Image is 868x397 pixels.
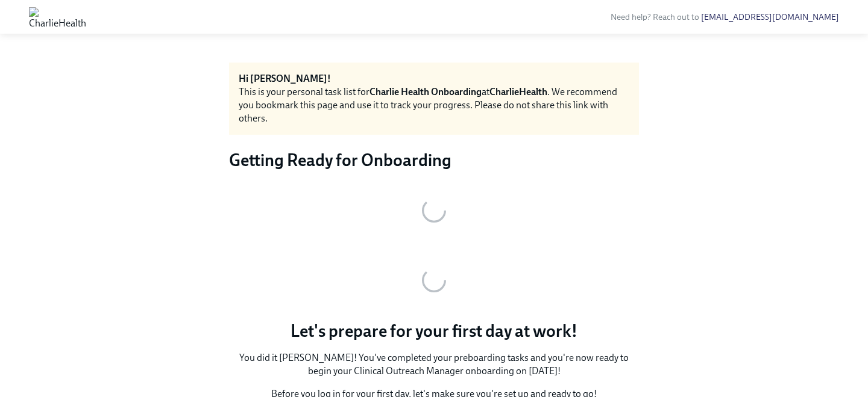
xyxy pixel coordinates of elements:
div: This is your personal task list for at . We recommend you bookmark this page and use it to track ... [239,85,629,125]
p: Let's prepare for your first day at work! [229,320,639,342]
strong: Charlie Health Onboarding [370,86,482,97]
a: [EMAIL_ADDRESS][DOMAIN_NAME] [701,12,839,22]
strong: CharlieHealth [489,86,547,97]
h3: Getting Ready for Onboarding [229,149,639,171]
img: CharlieHealth [29,7,86,26]
strong: Hi [PERSON_NAME]! [239,73,331,84]
p: You did it [PERSON_NAME]! You've completed your preboarding tasks and you're now ready to begin y... [229,351,639,378]
span: Need help? Reach out to [611,12,839,22]
button: Zoom image [229,250,639,310]
button: Zoom image [229,180,639,241]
